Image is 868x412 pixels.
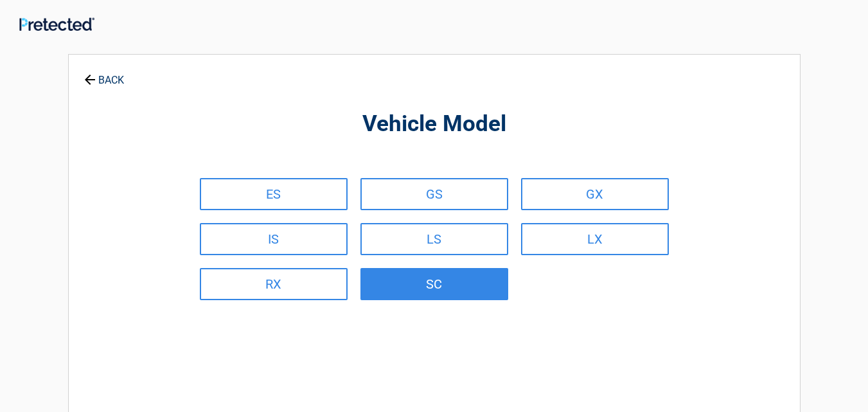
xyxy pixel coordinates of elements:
a: RX [200,268,348,300]
a: LX [521,223,669,255]
a: SC [360,268,508,300]
h2: Vehicle Model [139,109,729,139]
a: IS [200,223,348,255]
a: BACK [82,63,127,85]
a: ES [200,178,348,210]
img: Main Logo [19,17,94,31]
a: GX [521,178,669,210]
a: GS [360,178,508,210]
a: LS [360,223,508,255]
